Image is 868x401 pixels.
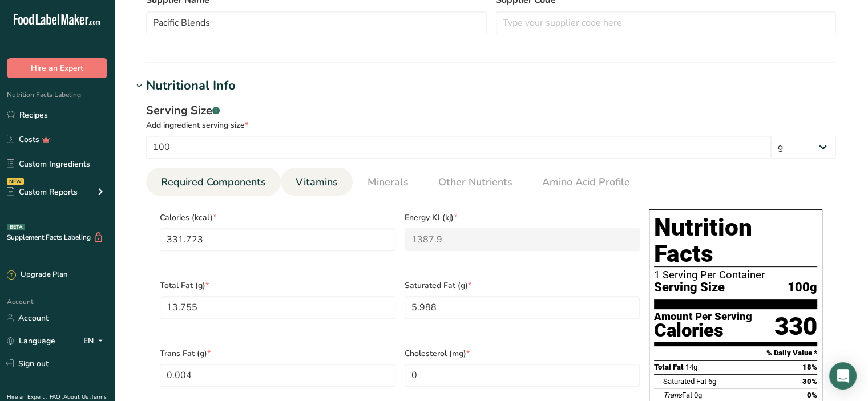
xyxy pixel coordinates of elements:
span: Energy KJ (kj) [405,212,640,224]
span: Minerals [368,175,409,190]
span: Cholesterol (mg) [405,347,640,359]
span: Total Fat [654,363,684,371]
input: Type your serving size here [146,136,771,159]
span: 18% [802,363,817,371]
span: Amino Acid Profile [542,175,630,190]
span: Saturated Fat [663,377,706,386]
div: 330 [774,311,817,342]
div: Open Intercom Messenger [829,362,857,390]
div: Add ingredient serving size [146,119,836,131]
span: 100g [788,281,817,295]
input: Type your supplier name here [146,11,487,34]
div: Nutritional Info [146,76,236,95]
h1: Nutrition Facts [654,214,817,267]
div: EN [83,334,107,347]
span: 14g [685,363,697,371]
div: NEW [7,178,24,185]
section: % Daily Value * [654,346,817,360]
button: Hire an Expert [7,58,107,78]
span: Saturated Fat (g) [405,280,640,291]
input: Type your supplier code here [496,11,837,34]
div: BETA [7,224,25,230]
span: Trans Fat (g) [160,347,395,359]
span: 30% [802,377,817,386]
a: About Us . [63,393,91,401]
span: 0% [807,391,817,399]
span: Other Nutrients [438,175,512,190]
span: Serving Size [654,281,725,295]
div: Amount Per Serving [654,311,752,322]
a: Language [7,331,55,351]
div: Upgrade Plan [7,269,67,281]
span: Vitamins [296,175,338,190]
span: Fat [663,391,692,399]
div: Serving Size [146,102,836,119]
span: 6g [708,377,716,386]
a: FAQ . [50,393,63,401]
span: Calories (kcal) [160,212,395,224]
span: 0g [694,391,702,399]
a: Hire an Expert . [7,393,47,401]
div: Custom Reports [7,186,78,198]
span: Total Fat (g) [160,280,395,291]
div: Calories [654,322,752,339]
i: Trans [663,391,682,399]
div: 1 Serving Per Container [654,269,817,281]
span: Required Components [161,175,266,190]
